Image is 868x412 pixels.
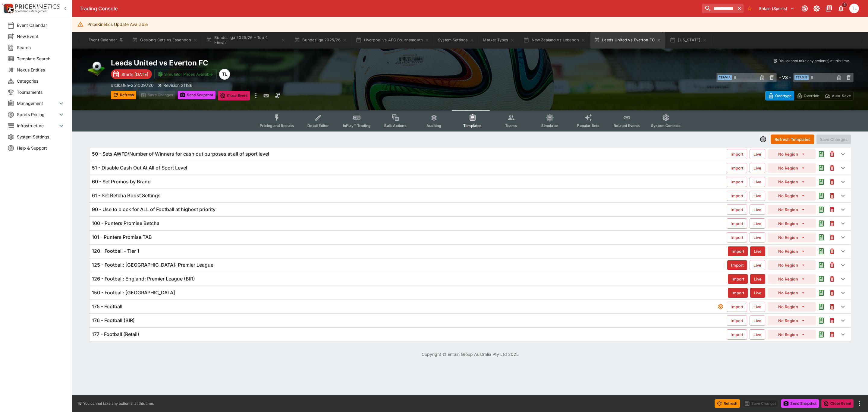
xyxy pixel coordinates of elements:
[92,262,213,268] h6: 125 - Football: [GEOGRAPHIC_DATA]: Premier League
[17,100,58,106] span: Management
[541,123,558,128] span: Simulator
[750,288,765,298] button: Live
[111,58,482,68] h2: Copy To Clipboard
[727,149,747,159] button: Import
[768,330,816,339] button: No Region
[856,400,863,407] button: more
[2,2,14,14] img: PriceKinetics Logo
[590,32,665,49] button: Leeds United vs Everton FC
[219,69,230,80] div: Trent Lewis
[816,149,827,160] button: Audit the Template Change History
[750,260,765,270] button: Live
[750,274,765,284] button: Live
[816,176,827,187] button: Audit the Template Change History
[750,218,765,229] button: Live
[827,163,838,173] button: This will delete the selected template. You will still need to Save Template changes to commit th...
[765,91,794,100] button: Overtype
[727,163,747,173] button: Import
[727,329,747,340] button: Import
[727,260,747,270] button: Import
[717,303,724,310] svg: This template contains underlays - Event update times may be slower as a result.
[816,274,827,284] button: Audit the Template Change History
[794,75,809,80] span: Team B
[849,4,859,13] div: Trent Lewis
[823,3,834,14] button: Documentation
[727,315,747,326] button: Import
[17,134,65,140] span: System Settings
[768,205,816,214] button: No Region
[816,315,827,326] button: Audit the Template Change History
[17,55,65,62] span: Template Search
[728,274,748,284] button: Import
[750,302,765,312] button: Live
[827,149,838,160] button: This will delete the selected template. You will still need to Save Template changes to commit th...
[252,91,259,100] button: more
[80,5,700,12] div: Trading Console
[92,151,269,157] h6: 50 - Sets AWFD/Number of Winners for cash out purposes at all of sport level
[260,123,294,128] span: Pricing and Results
[85,32,127,49] button: Event Calendar
[816,163,827,173] button: Audit the Template Change History
[811,3,822,14] button: Toggle light/dark mode
[768,260,816,270] button: No Region
[835,3,846,14] button: Notifications
[718,75,732,80] span: Team A
[92,331,139,338] h6: 177 - Football (Retail)
[771,135,814,144] button: Refresh Templates
[827,232,838,243] button: This will delete the selected template. You will still need to Save Template changes to commit th...
[92,165,187,171] h6: 51 - Disable Cash Out At All of Sport Level
[816,190,827,201] button: Audit the Template Change History
[666,32,711,49] button: [US_STATE]
[768,316,816,325] button: No Region
[520,32,589,49] button: New Zealand vs Lebanon
[92,179,151,185] h6: 60 - Set Promos by Brand
[827,287,838,298] button: This will delete the selected template. You will still need to Save Template changes to commit th...
[17,22,65,28] span: Event Calendar
[750,191,765,201] button: Live
[17,67,65,73] span: Nexus Entities
[827,260,838,271] button: This will delete the selected template. You will still need to Save Template changes to commit th...
[827,315,838,326] button: This will delete the selected template. You will still need to Save Template changes to commit th...
[768,302,816,312] button: No Region
[111,82,154,88] p: Copy To Clipboard
[768,274,816,284] button: No Region
[794,91,822,100] button: Override
[111,91,136,99] button: Refresh
[651,123,681,128] span: System Controls
[92,220,159,227] h6: 100 - Punters Promise Betcha
[715,399,740,408] button: Refresh
[426,123,441,128] span: Auditing
[779,74,791,81] h6: - VS -
[779,58,850,64] p: You cannot take any action(s) at this time.
[827,274,838,284] button: This will delete the selected template. You will still need to Save Template changes to commit th...
[255,110,685,132] div: Event type filters
[727,177,747,187] button: Import
[821,399,854,408] button: Close Event
[728,288,748,298] button: Import
[827,204,838,215] button: This will delete the selected template. You will still need to Save Template changes to commit th...
[841,2,848,8] span: 1
[816,260,827,271] button: Audit the Template Change History
[816,218,827,229] button: Audit the Template Change History
[92,192,161,199] h6: 61 - Set Betcha Boost Settings
[505,123,517,128] span: Teams
[92,276,195,282] h6: 126 - Football: England: Premier League (BIR)
[832,93,851,99] p: Auto-Save
[72,351,868,357] p: Copyright © Entain Group Australia Pty Ltd 2025
[848,2,861,15] button: Trent Lewis
[163,82,193,88] p: Revision 21186
[128,32,201,49] button: Geelong Cats vs Essendon
[17,111,58,118] span: Sports Pricing
[827,301,838,312] button: This will delete the selected template. You will still need to Save Template changes to commit th...
[17,122,58,129] span: Infrastructure
[768,163,816,173] button: No Region
[727,204,747,215] button: Import
[816,232,827,243] button: Audit the Template Change History
[768,191,816,201] button: No Region
[352,32,433,49] button: Liverpool vs AFC Bournemouth
[768,288,816,298] button: No Region
[727,302,747,312] button: Import
[781,399,819,408] button: Send Snapshot
[17,78,65,84] span: Categories
[17,89,65,95] span: Tournaments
